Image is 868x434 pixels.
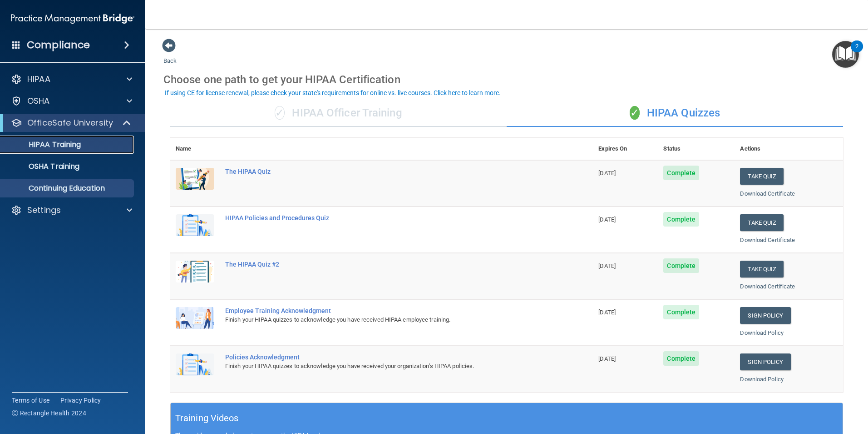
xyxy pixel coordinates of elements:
span: Ⓒ Rectangle Health 2024 [12,409,86,418]
div: The HIPAA Quiz [225,168,547,175]
span: Complete [663,258,699,273]
span: [DATE] [598,355,616,362]
div: Finish your HIPAA quizzes to acknowledge you have received your organization’s HIPAA policies. [225,361,547,372]
h4: Compliance [27,39,90,51]
div: HIPAA Policies and Procedures Quiz [225,214,547,222]
a: Sign Policy [740,307,790,324]
button: Take Quiz [740,261,784,278]
a: OSHA [11,96,132,106]
div: Employee Training Acknowledgment [225,307,547,314]
div: The HIPAA Quiz #2 [225,261,547,268]
span: [DATE] [598,262,616,269]
span: ✓ [630,106,640,120]
span: [DATE] [598,216,616,223]
p: HIPAA [27,74,50,85]
a: Download Certificate [740,237,795,243]
a: Download Certificate [740,190,795,197]
div: Policies Acknowledgment [225,353,547,361]
th: Name [170,138,220,160]
a: HIPAA [11,74,132,85]
a: Download Certificate [740,283,795,290]
div: Choose one path to get your HIPAA Certification [163,66,850,93]
span: Complete [663,351,699,366]
a: Settings [11,205,132,216]
p: OSHA [27,96,50,106]
div: HIPAA Officer Training [170,100,507,127]
p: Settings [27,205,61,216]
div: If using CE for license renewal, please check your state's requirements for online vs. live cours... [165,90,501,96]
a: Sign Policy [740,353,790,370]
img: PMB logo [11,10,134,28]
a: OfficeSafe University [11,117,132,128]
a: Privacy Policy [60,396,101,405]
span: [DATE] [598,170,616,177]
th: Expires On [593,138,658,160]
p: OSHA Training [6,162,79,171]
p: Continuing Education [6,184,130,193]
a: Terms of Use [12,396,49,405]
th: Status [658,138,735,160]
button: Take Quiz [740,168,784,185]
p: OfficeSafe University [27,117,113,128]
p: HIPAA Training [6,140,81,149]
span: [DATE] [598,309,616,316]
a: Download Policy [740,329,784,336]
button: Take Quiz [740,214,784,231]
span: ✓ [275,106,285,120]
div: 2 [855,46,858,58]
div: HIPAA Quizzes [507,100,843,127]
button: If using CE for license renewal, please check your state's requirements for online vs. live cours... [163,88,502,97]
a: Back [163,46,177,64]
div: Finish your HIPAA quizzes to acknowledge you have received HIPAA employee training. [225,314,547,325]
h5: Training Videos [175,410,239,426]
span: Complete [663,212,699,227]
button: Open Resource Center, 2 new notifications [832,41,859,68]
th: Actions [735,138,843,160]
iframe: Drift Widget Chat Controller [711,369,857,406]
span: Complete [663,305,699,319]
span: Complete [663,166,699,180]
